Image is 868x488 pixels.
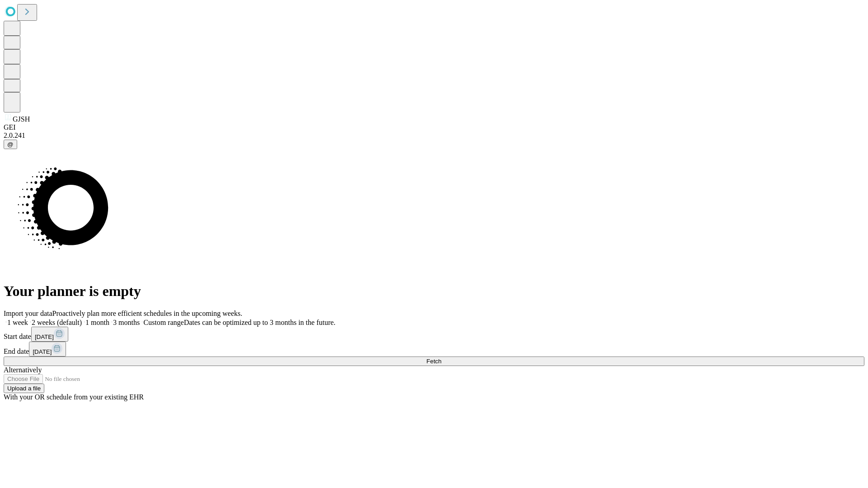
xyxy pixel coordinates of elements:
span: Dates can be optimized up to 3 months in the future. [184,319,335,326]
span: Alternatively [4,366,42,374]
span: [DATE] [35,333,54,340]
button: Upload a file [4,384,44,393]
button: Fetch [4,357,864,366]
span: Import your data [4,310,52,317]
div: GEI [4,123,864,131]
span: 2 weeks (default) [32,319,82,326]
span: 1 week [7,319,28,326]
span: 1 month [85,319,109,326]
div: 2.0.241 [4,131,864,140]
span: 3 months [113,319,140,326]
span: [DATE] [33,348,52,355]
button: @ [4,140,17,149]
div: End date [4,342,864,357]
span: GJSH [13,115,30,123]
span: Proactively plan more efficient schedules in the upcoming weeks. [52,310,242,317]
span: With your OR schedule from your existing EHR [4,393,144,401]
div: Start date [4,327,864,342]
h1: Your planner is empty [4,283,864,300]
button: [DATE] [31,327,68,342]
span: @ [7,141,14,148]
span: Fetch [426,358,441,365]
span: Custom range [143,319,184,326]
button: [DATE] [29,342,66,357]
